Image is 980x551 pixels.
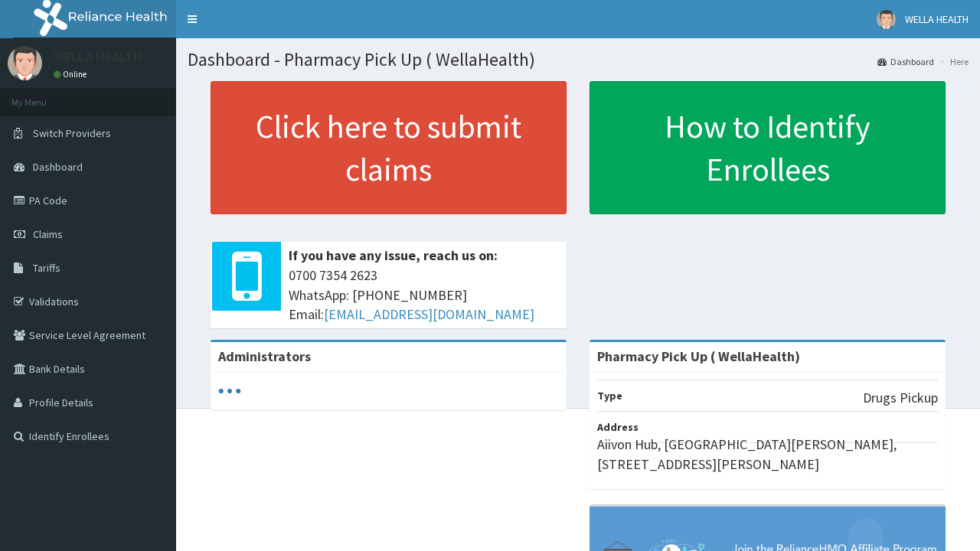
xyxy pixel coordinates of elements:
img: User Image [8,46,42,80]
b: Address [597,420,639,434]
a: [EMAIL_ADDRESS][DOMAIN_NAME] [324,305,534,323]
b: If you have any issue, reach us on: [289,246,498,264]
span: WELLA HEALTH [905,12,969,26]
a: How to Identify Enrollees [590,81,946,214]
p: WELLA HEALTH [54,50,142,64]
a: Click here to submit claims [211,81,567,214]
b: Type [597,389,622,403]
p: Aiivon Hub, [GEOGRAPHIC_DATA][PERSON_NAME], [STREET_ADDRESS][PERSON_NAME] [597,435,938,474]
strong: Pharmacy Pick Up ( WellaHealth) [597,347,800,365]
span: Tariffs [33,261,60,275]
li: Here [936,55,969,68]
svg: audio-loading [218,380,241,403]
span: 0700 7354 2623 WhatsApp: [PHONE_NUMBER] Email: [289,266,559,324]
p: Drugs Pickup [863,388,938,408]
span: Dashboard [33,160,83,174]
a: Online [54,69,90,80]
span: Claims [33,227,63,241]
b: Administrators [218,347,311,365]
a: Dashboard [877,55,934,68]
img: User Image [877,10,896,29]
h1: Dashboard - Pharmacy Pick Up ( WellaHealth) [188,50,969,70]
span: Switch Providers [33,126,111,140]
